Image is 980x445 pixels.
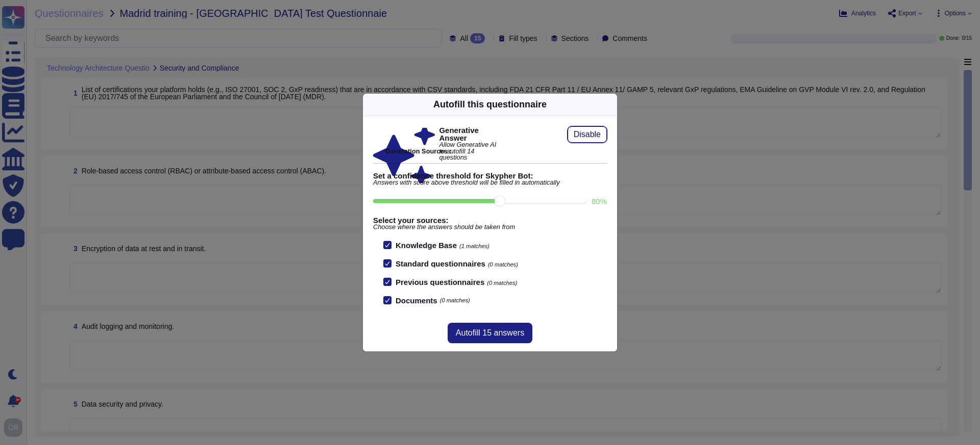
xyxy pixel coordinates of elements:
div: Autofill this questionnaire [433,98,547,112]
span: Autofill 15 answers [456,329,524,337]
b: Generation Sources : [385,147,451,155]
button: Disable [568,126,607,143]
button: Autofill 15 answers [448,323,532,343]
label: 80 % [592,197,607,205]
b: Select your sources: [373,216,607,224]
b: Generative Answer [439,126,501,142]
span: Allow Generative AI to autofill 14 questions [439,142,501,161]
span: Disable [574,130,601,139]
span: (0 matches) [488,261,518,268]
span: Choose where the answers should be taken from [373,224,607,231]
b: Standard questionnaires [396,259,485,268]
b: Set a confidence threshold for Skypher Bot: [373,172,607,180]
b: Previous questionnaires [396,278,484,286]
span: (1 matches) [459,243,489,249]
span: (0 matches) [440,298,470,303]
b: Knowledge Base [396,241,457,250]
span: Answers with score above threshold will be filled in automatically [373,180,607,186]
b: Documents [396,297,437,304]
span: (0 matches) [487,280,517,286]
